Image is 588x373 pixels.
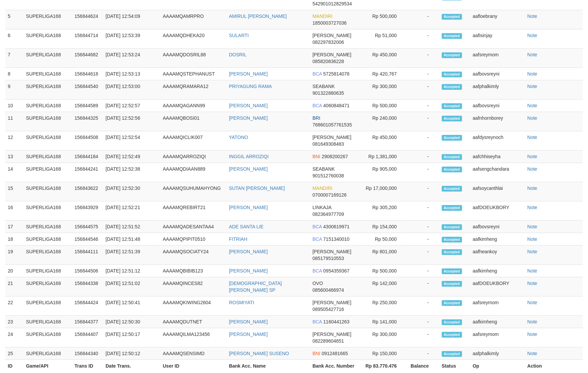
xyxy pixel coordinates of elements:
td: SUPERLIGA168 [23,265,72,277]
td: aafchhiseyha [470,150,525,163]
td: 156844184 [72,150,103,163]
td: [DATE] 12:53:13 [103,68,160,80]
span: [PERSON_NAME] [313,332,351,337]
a: Note [527,115,537,121]
td: 10 [5,99,23,112]
td: 19 [5,246,23,265]
a: SUTAN [PERSON_NAME] [229,185,285,191]
span: Copy 4300619971 to clipboard [323,224,350,229]
span: Copy 1850003727036 to clipboard [313,20,347,26]
td: - [407,112,439,131]
td: Rp 154,000 [358,221,407,233]
td: SUPERLIGA168 [23,150,72,163]
td: SUPERLIGA168 [23,29,72,49]
span: Copy 0700007169126 to clipboard [313,192,347,198]
span: MANDIRI [313,13,332,19]
span: Accepted [442,319,462,325]
a: Note [527,135,537,140]
td: - [407,29,439,49]
a: Note [527,205,537,210]
a: [PERSON_NAME] [229,319,268,324]
td: SUPERLIGA168 [23,277,72,296]
td: 156844424 [72,296,103,316]
a: SULARTI [229,33,249,38]
td: - [407,201,439,221]
a: Note [527,236,537,242]
td: AAAAMQPIPIT0510 [160,233,226,246]
td: aafkimheng [470,316,525,328]
td: SUPERLIGA168 [23,233,72,246]
td: - [407,221,439,233]
span: Accepted [442,33,462,39]
td: - [407,68,439,80]
td: aafnhornborey [470,112,525,131]
td: [DATE] 12:54:09 [103,10,160,29]
a: [PERSON_NAME] [229,115,268,121]
td: - [407,131,439,150]
td: 7 [5,49,23,68]
a: DOSRIL [229,52,246,57]
td: [DATE] 12:52:49 [103,150,160,163]
td: [DATE] 12:50:17 [103,328,160,347]
td: aafphalkimly [470,80,525,99]
a: Note [527,13,537,19]
td: AAAAMQILMA123456 [160,328,226,347]
span: Accepted [442,116,462,121]
span: Accepted [442,135,462,141]
th: Rp 83.770.476 [358,360,407,372]
td: SUPERLIGA168 [23,201,72,221]
a: [PERSON_NAME] [229,249,268,254]
td: - [407,182,439,201]
td: 15 [5,182,23,201]
span: [PERSON_NAME] [313,300,351,305]
td: [DATE] 12:51:02 [103,277,160,296]
a: Note [527,300,537,305]
td: AAAAMQADESANTAA4 [160,221,226,233]
td: 6 [5,29,23,49]
th: User ID [160,360,226,372]
td: SUPERLIGA168 [23,80,72,99]
span: Accepted [442,332,462,338]
span: Accepted [442,52,462,58]
span: BRI [313,115,320,121]
td: 17 [5,221,23,233]
a: Note [527,224,537,229]
td: 156844546 [72,233,103,246]
td: - [407,246,439,265]
td: AAAAMQSUHUMAHYONG [160,182,226,201]
a: Note [527,249,537,254]
a: INGGIL ARROZIQI [229,154,269,159]
td: aafDOEUKBORY [470,201,525,221]
td: 156844377 [72,316,103,328]
td: Rp 17,000,000 [358,182,407,201]
td: - [407,99,439,112]
td: aafsreymom [470,328,525,347]
a: [DEMOGRAPHIC_DATA][PERSON_NAME] SP [229,281,282,293]
span: Copy 085600466974 to clipboard [313,287,344,293]
span: [PERSON_NAME] [313,52,351,57]
td: - [407,265,439,277]
td: 156844682 [72,49,103,68]
td: - [407,80,439,99]
td: 156844618 [72,68,103,80]
td: SUPERLIGA168 [23,131,72,150]
a: Note [527,166,537,172]
td: SUPERLIGA168 [23,112,72,131]
td: 14 [5,163,23,182]
td: SUPERLIGA168 [23,316,72,328]
td: 156844540 [72,80,103,99]
span: Copy 7151340010 to clipboard [323,236,350,242]
td: 11 [5,112,23,131]
td: [DATE] 12:53:24 [103,49,160,68]
td: AAAAMQICLIK007 [160,131,226,150]
td: aafkimheng [470,233,525,246]
th: Action [525,360,583,372]
td: [DATE] 12:53:39 [103,29,160,49]
span: Copy 082364977709 to clipboard [313,211,344,217]
td: [DATE] 12:53:00 [103,80,160,99]
td: AAAAMQRAMARA12 [160,80,226,99]
td: AAAAMQDIAAN889 [160,163,226,182]
span: Copy 2908200267 to clipboard [322,154,348,159]
th: Date Trans. [103,360,160,372]
span: Copy 081649308483 to clipboard [313,141,344,147]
